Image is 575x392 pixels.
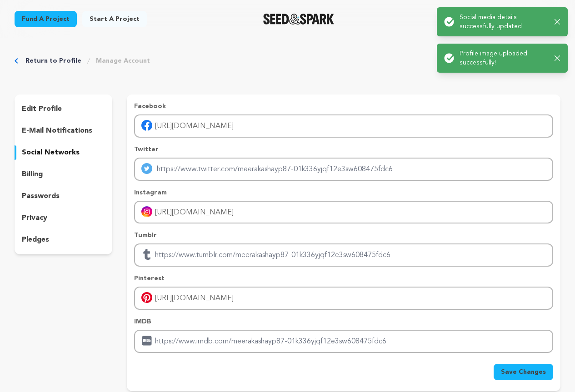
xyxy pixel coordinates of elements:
p: Profile image uploaded successfully! [460,49,547,67]
p: IMDB [134,317,553,326]
a: Fund a project [15,11,77,27]
span: Save Changes [501,367,546,377]
p: passwords [22,191,60,202]
input: Enter pinterest profile link [134,287,553,310]
p: e-mail notifications [22,125,92,136]
img: instagram-mobile.svg [141,206,152,217]
img: facebook-mobile.svg [141,120,152,131]
input: Enter instagram handle link [134,201,553,224]
p: Tumblr [134,231,553,240]
img: tumblr.svg [141,249,152,260]
p: Twitter [134,145,553,154]
img: pinterest-mobile.svg [141,292,152,303]
img: imdb.svg [141,335,152,346]
p: edit profile [22,104,62,114]
p: Social media details successfully updated [460,13,547,31]
div: Breadcrumb [15,56,560,65]
button: privacy [15,211,112,225]
button: edit profile [15,102,112,116]
img: twitter-mobile.svg [141,163,152,174]
a: Seed&Spark Homepage [263,14,335,25]
a: Return to Profile [25,56,81,65]
p: pledges [22,234,49,245]
button: passwords [15,189,112,203]
button: billing [15,167,112,182]
input: Enter facebook profile link [134,114,553,138]
input: Enter twitter profile link [134,158,553,181]
button: e-mail notifications [15,124,112,138]
button: pledges [15,233,112,247]
p: Pinterest [134,274,553,283]
a: Start a project [82,11,147,27]
p: social networks [22,147,80,158]
a: Manage Account [96,56,150,65]
button: Save Changes [494,364,553,380]
img: Seed&Spark Logo Dark Mode [263,14,335,25]
button: social networks [15,145,112,160]
p: Instagram [134,188,553,197]
p: Facebook [134,102,553,111]
p: privacy [22,213,47,223]
p: billing [22,169,43,180]
input: Enter IMDB profile link [134,330,553,353]
input: Enter tubmlr profile link [134,243,553,267]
